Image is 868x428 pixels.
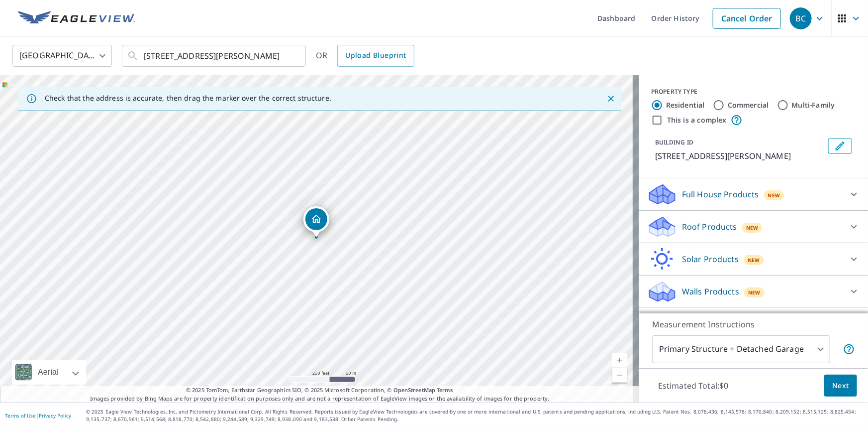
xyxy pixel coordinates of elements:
div: [GEOGRAPHIC_DATA] [12,42,112,70]
div: PROPERTY TYPE [651,87,856,96]
p: Roof Products [682,221,737,233]
span: New [748,288,761,296]
div: Primary Structure + Detached Garage [652,335,830,363]
a: Upload Blueprint [337,45,414,67]
span: New [746,224,759,232]
button: Edit building 1 [828,138,852,154]
div: Full House ProductsNew [647,182,860,206]
a: Current Level 17, Zoom Out [612,368,627,383]
label: Commercial [728,100,769,110]
p: Walls Products [682,285,739,297]
div: Roof ProductsNew [647,215,860,239]
a: Terms [437,386,453,394]
a: Current Level 17, Zoom In [612,353,627,368]
button: Next [824,375,857,397]
p: © 2025 Eagle View Technologies, Inc. and Pictometry International Corp. All Rights Reserved. Repo... [86,408,863,423]
span: Upload Blueprint [345,49,406,62]
span: New [748,256,760,264]
p: BUILDING ID [655,138,693,146]
label: Multi-Family [792,100,835,110]
p: Estimated Total: $0 [650,375,737,397]
img: EV Logo [18,11,135,26]
p: Check that the address is accurate, then drag the marker over the correct structure. [45,94,331,103]
span: © 2025 TomTom, Earthstar Geographics SIO, © 2025 Microsoft Corporation, © [186,386,453,395]
div: OR [316,45,414,67]
a: OpenStreetMap [393,386,435,394]
div: Dropped pin, building 1, Residential property, 40838 Road 800 Raymond, CA 93653 [303,206,329,237]
p: [STREET_ADDRESS][PERSON_NAME] [655,150,824,162]
div: Solar ProductsNew [647,247,860,271]
div: Aerial [12,360,86,385]
span: New [768,191,780,199]
label: Residential [666,100,705,110]
input: Search by address or latitude-longitude [144,42,286,70]
a: Privacy Policy [39,412,71,419]
a: Cancel Order [713,8,781,29]
span: Your report will include the primary structure and a detached garage if one exists. [843,343,855,355]
p: Measurement Instructions [652,318,855,330]
div: Walls ProductsNew [647,280,860,303]
button: Close [604,92,617,105]
div: BC [790,7,812,29]
p: Full House Products [682,188,759,200]
div: Aerial [35,360,62,385]
a: Terms of Use [5,412,36,419]
p: | [5,413,71,419]
p: Solar Products [682,253,739,265]
label: This is a complex [667,115,727,125]
span: Next [832,380,849,392]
